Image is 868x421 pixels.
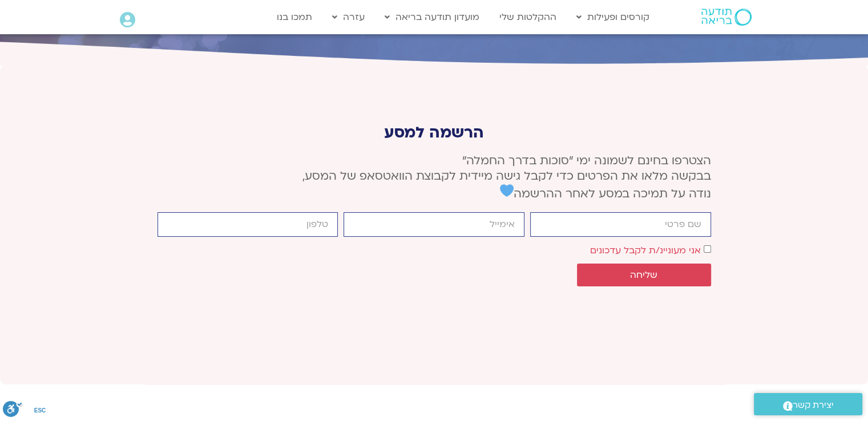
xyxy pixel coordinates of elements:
p: הצטרפו בחינם לשמונה ימי ״סוכות בדרך החמלה״ [158,153,711,201]
span: נודה על תמיכה במסע לאחר ההרשמה [500,186,711,201]
a: יצירת קשר [754,393,862,415]
span: בבקשה מלאו את הפרטים כדי לקבל גישה מיידית לקבוצת הוואטסאפ של המסע, [302,168,711,184]
a: קורסים ופעילות [571,6,655,28]
form: טופס חדש [158,212,711,292]
label: אני מעוניינ/ת לקבל עדכונים [590,244,701,257]
input: אימייל [344,212,524,237]
button: שליחה [577,264,711,286]
input: שם פרטי [530,212,711,237]
a: ההקלטות שלי [494,6,562,28]
input: מותר להשתמש רק במספרים ותווי טלפון (#, -, *, וכו'). [158,212,338,237]
img: תודעה בריאה [701,9,752,26]
a: עזרה [326,6,370,28]
p: הרשמה למסע [158,124,711,141]
span: שליחה [630,270,657,280]
a: מועדון תודעה בריאה [379,6,485,28]
span: יצירת קשר [793,398,834,413]
img: 💙 [500,184,514,197]
a: תמכו בנו [271,6,318,28]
